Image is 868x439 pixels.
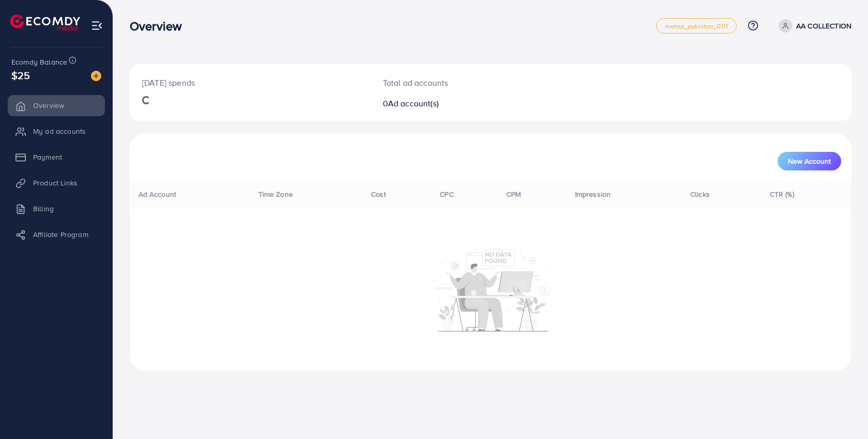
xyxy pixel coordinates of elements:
p: Total ad accounts [383,76,538,89]
p: [DATE] spends [142,76,358,89]
img: image [91,71,101,81]
img: menu [91,20,103,32]
span: Ecomdy Balance [11,57,67,67]
span: New Account [788,158,831,165]
img: logo [10,14,80,30]
span: metap_pakistan_001 [665,23,728,29]
p: AA COLLECTION [796,20,851,32]
h3: Overview [130,19,190,34]
a: metap_pakistan_001 [656,18,737,34]
a: AA COLLECTION [774,19,851,33]
span: Ad account(s) [388,98,439,109]
button: New Account [778,152,841,170]
span: $25 [11,68,30,83]
h2: 0 [383,99,538,108]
